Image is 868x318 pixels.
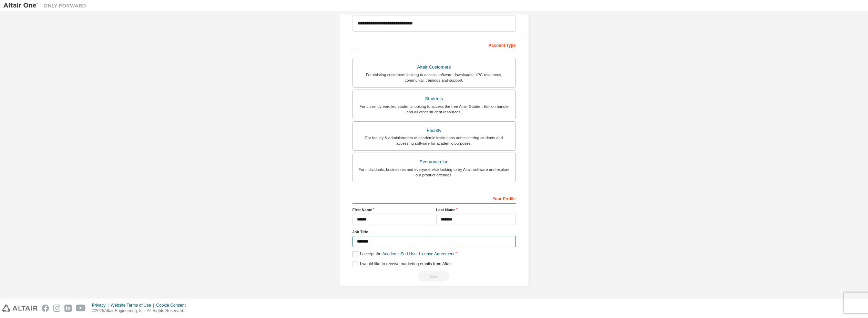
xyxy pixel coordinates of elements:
div: Privacy [92,302,111,308]
label: Last Name [436,207,516,213]
label: Job Title [353,229,516,235]
a: Academic End-User License Agreement [382,252,455,256]
img: instagram.svg [53,305,60,312]
div: Students [357,94,511,104]
label: I would like to receive marketing emails from Altair [353,261,452,267]
img: Altair One [3,2,90,9]
div: Read and acccept EULA to continue [353,271,516,281]
div: Cookie Consent [156,302,190,308]
div: Website Terms of Use [111,302,156,308]
div: Everyone else [357,157,511,167]
label: I accept the [353,251,455,257]
div: For currently enrolled students looking to access the free Altair Student Edition bundle and all ... [357,104,511,115]
p: © 2025 Altair Engineering, Inc. All Rights Reserved. [92,308,190,314]
img: facebook.svg [42,305,49,312]
div: For faculty & administrators of academic institutions administering students and accessing softwa... [357,135,511,146]
div: Altair Customers [357,62,511,72]
div: Account Type [353,39,516,50]
div: Your Profile [353,193,516,204]
img: linkedin.svg [64,305,72,312]
img: altair_logo.svg [2,305,38,312]
label: First Name [353,207,432,213]
div: For individuals, businesses and everyone else looking to try Altair software and explore our prod... [357,167,511,178]
img: youtube.svg [76,305,86,312]
div: For existing customers looking to access software downloads, HPC resources, community, trainings ... [357,72,511,83]
div: Faculty [357,126,511,135]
